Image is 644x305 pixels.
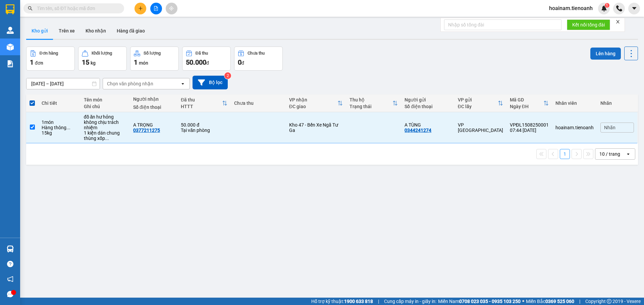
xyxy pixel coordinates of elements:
[438,298,521,305] span: Miền Nam
[42,100,77,106] div: Chi tiết
[289,97,338,102] div: VP nhận
[181,128,227,133] div: Tại văn phòng
[181,104,222,109] div: HTTT
[138,6,143,11] span: plus
[42,125,77,130] div: Hàng thông thường
[133,96,174,102] div: Người nhận
[458,97,498,102] div: VP gửi
[234,47,283,71] button: Chưa thu0đ
[458,104,498,109] div: ĐC lấy
[615,19,620,24] span: close
[181,97,222,102] div: Đã thu
[626,151,631,157] svg: open
[37,5,116,12] input: Tìm tên, số ĐT hoặc mã đơn
[555,125,594,130] div: hoainam.tienoanh
[182,47,231,71] button: Đã thu50.000đ
[606,3,608,8] span: 1
[601,5,607,11] img: icon-new-feature
[454,94,506,112] th: Toggle SortBy
[111,23,150,39] button: Hàng đã giao
[139,60,148,66] span: món
[35,60,43,66] span: đơn
[7,261,13,267] span: question-circle
[510,122,549,128] div: VPĐL1508250001
[150,3,162,14] button: file-add
[107,80,153,87] div: Chọn văn phòng nhận
[91,60,96,66] span: kg
[169,6,174,11] span: aim
[510,97,543,102] div: Mã GD
[135,3,146,14] button: plus
[526,298,574,305] span: Miền Bắc
[26,47,75,71] button: Đơn hàng1đơn
[186,58,206,66] span: 50.000
[506,94,552,112] th: Toggle SortBy
[7,44,14,51] img: warehouse-icon
[590,48,621,60] button: Lên hàng
[605,3,609,8] sup: 1
[405,122,451,128] div: A TÙNG
[42,130,77,136] div: 15 kg
[144,51,161,56] div: Số lượng
[631,5,637,11] span: caret-down
[105,136,109,141] span: ...
[166,3,177,14] button: aim
[133,104,174,110] div: Số điện thoại
[224,72,231,79] sup: 2
[599,151,620,157] div: 10 / trang
[80,23,111,39] button: Kho nhận
[130,47,179,71] button: Số lượng1món
[241,60,244,66] span: đ
[344,299,373,304] strong: 1900 633 818
[193,76,228,89] button: Bộ lọc
[346,94,401,112] th: Toggle SortBy
[628,3,640,14] button: caret-down
[544,4,598,12] span: hoainam.tienoanh
[248,51,265,56] div: Chưa thu
[607,299,611,304] span: copyright
[154,6,158,11] span: file-add
[78,47,127,71] button: Khối lượng15kg
[134,58,138,66] span: 1
[311,298,373,305] span: Hỗ trợ kỹ thuật:
[350,104,392,109] div: Trạng thái
[66,125,70,130] span: ...
[572,21,605,28] span: Kết nối tổng đài
[84,114,126,130] div: đồ ăn hư hỏng không chịu trách nhiệm
[7,60,14,67] img: solution-icon
[289,104,338,109] div: ĐC giao
[405,104,451,109] div: Số điện thoại
[405,128,431,133] div: 0344241274
[7,27,14,34] img: warehouse-icon
[378,298,379,305] span: |
[177,94,230,112] th: Toggle SortBy
[82,58,89,66] span: 15
[384,298,436,305] span: Cung cấp máy in - giấy in:
[53,23,80,39] button: Trên xe
[510,128,549,133] div: 07:44 [DATE]
[84,97,126,102] div: Tên món
[196,51,208,56] div: Đã thu
[405,97,451,102] div: Người gửi
[444,19,561,30] input: Nhập số tổng đài
[289,122,343,133] div: Kho 47 - Bến Xe Ngã Tư Ga
[579,298,580,305] span: |
[133,128,160,133] div: 0377211275
[545,299,574,304] strong: 0369 525 060
[234,100,282,106] div: Chưa thu
[7,291,13,297] span: message
[459,299,521,304] strong: 0708 023 035 - 0935 103 250
[206,60,209,66] span: đ
[616,5,622,11] img: phone-icon
[604,125,615,130] span: Nhãn
[510,104,543,109] div: Ngày ĐH
[600,100,634,106] div: Nhãn
[238,58,241,66] span: 0
[40,51,58,56] div: Đơn hàng
[6,4,14,14] img: logo-vxr
[7,276,13,282] span: notification
[26,78,100,89] input: Select a date range.
[555,100,594,106] div: Nhân viên
[560,149,570,159] button: 1
[26,23,53,39] button: Kho gửi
